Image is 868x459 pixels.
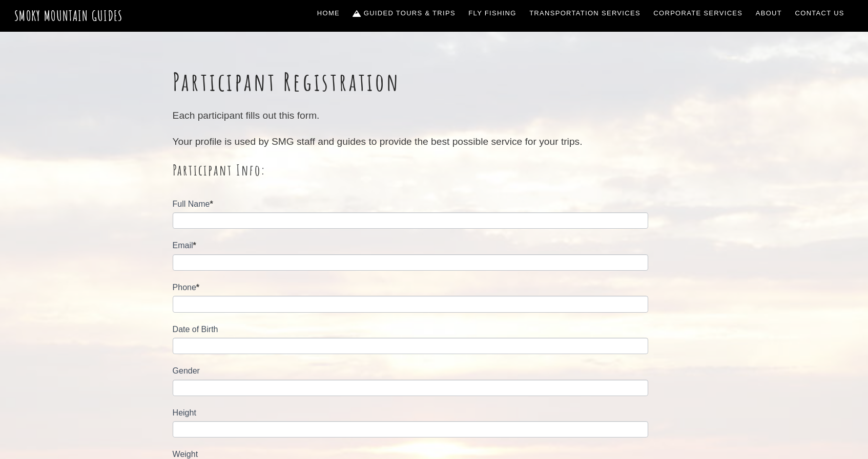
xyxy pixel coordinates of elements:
label: Gender [173,364,648,379]
a: Contact Us [791,3,849,24]
h2: Participant Info: [173,161,648,180]
a: Corporate Services [650,3,747,24]
label: Height [173,406,648,421]
p: Each participant fills out this form. [173,109,648,122]
label: Phone [173,281,648,296]
a: Guided Tours & Trips [349,3,460,24]
a: Transportation Services [525,3,644,24]
label: Full Name [173,198,648,212]
label: Email [173,239,648,254]
h1: Participant Registration [173,67,648,97]
p: Your profile is used by SMG staff and guides to provide the best possible service for your trips. [173,135,648,148]
a: Fly Fishing [465,3,521,24]
a: Home [313,3,344,24]
label: Date of Birth [173,323,648,338]
a: Smoky Mountain Guides [14,7,123,24]
a: About [752,3,786,24]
